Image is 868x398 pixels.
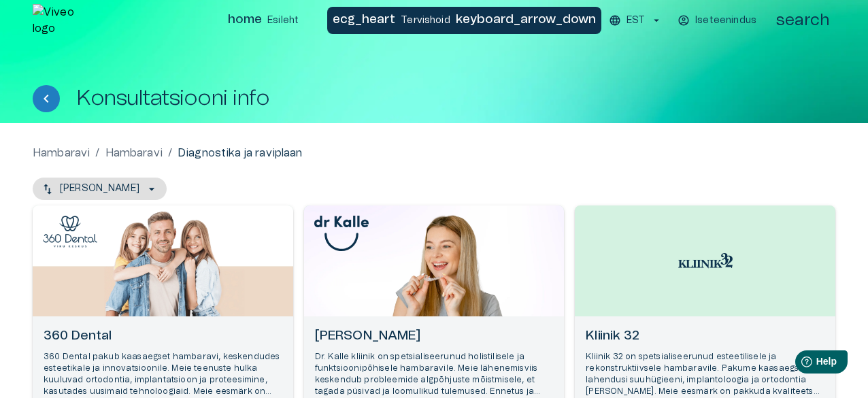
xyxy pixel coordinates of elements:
[33,4,87,37] img: Viveo logo
[95,145,99,161] p: /
[327,7,601,34] button: ecg_heartTervishoidkeyboard_arrow_down
[222,7,305,34] button: homeEsileht
[33,85,60,112] button: Tagasi
[60,182,139,196] p: [PERSON_NAME]
[456,10,596,31] span: keyboard_arrow_down
[44,327,282,346] h6: 360 Dental
[747,345,853,383] iframe: Help widget launcher
[43,216,97,248] img: 360 Dental logo
[76,86,269,110] h1: Konsultatsiooni info
[105,145,163,161] a: Hambaravi
[33,145,90,161] a: Hambaravi
[401,14,450,28] p: Tervishoid
[675,11,760,31] button: Iseteenindus
[314,216,369,251] img: dr Kalle logo
[627,14,645,28] p: EST
[776,11,830,30] span: search
[771,5,835,35] button: open search modal
[315,351,554,398] p: Dr. Kalle kliinik on spetsialiseerunud holistilisele ja funktsioonipõhisele hambaravile. Meie läh...
[333,10,395,31] span: ecg_heart
[315,327,554,346] h6: [PERSON_NAME]
[695,14,756,28] p: Iseteenindus
[678,253,733,269] img: Kliinik 32 logo
[178,145,303,161] p: Diagnostika ja raviplaan
[586,351,824,398] p: Kliinik 32 on spetsialiseerunud esteetilisele ja rekonstruktiivsele hambaravile. Pakume kaasaegse...
[228,10,262,31] span: home
[607,11,665,31] button: EST
[267,14,299,28] p: Esileht
[33,11,217,30] a: Navigate to homepage
[33,178,167,200] button: [PERSON_NAME]
[168,145,172,161] p: /
[44,351,282,398] p: 360 Dental pakub kaasaegset hambaravi, keskendudes esteetikale ja innovatsioonile. Meie teenuste ...
[586,327,824,346] h6: Kliinik 32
